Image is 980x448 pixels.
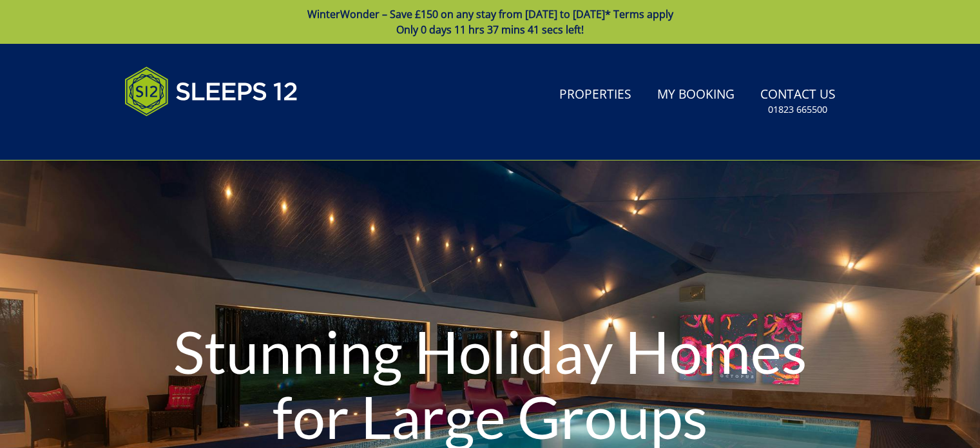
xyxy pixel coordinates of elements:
[396,23,584,37] span: Only 0 days 11 hrs 37 mins 41 secs left!
[118,131,253,142] iframe: Customer reviews powered by Trustpilot
[755,81,841,122] a: Contact Us01823 665500
[554,81,637,110] a: Properties
[652,81,740,110] a: My Booking
[124,59,298,124] img: Sleeps 12
[768,103,827,116] small: 01823 665500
